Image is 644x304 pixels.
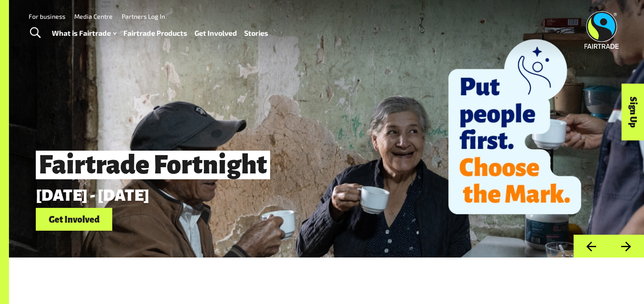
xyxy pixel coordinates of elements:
span: Fairtrade Fortnight [36,151,270,179]
img: Fairtrade Australia New Zealand logo [585,11,619,49]
a: Get Involved [36,208,112,231]
p: [DATE] - [DATE] [36,186,518,204]
button: Previous [573,235,609,258]
a: What is Fairtrade [52,27,116,40]
a: Get Involved [195,27,237,40]
button: Next [609,235,644,258]
a: Stories [244,27,268,40]
a: For business [29,13,65,20]
a: Toggle Search [24,22,46,44]
a: Media Centre [74,13,113,20]
a: Fairtrade Products [123,27,187,40]
a: Partners Log In [122,13,165,20]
